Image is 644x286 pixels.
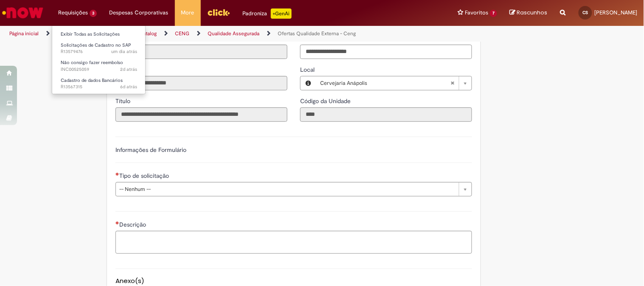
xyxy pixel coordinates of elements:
span: 3 [90,10,97,17]
span: [PERSON_NAME] [595,9,638,16]
time: 29/09/2025 15:20:56 [120,66,137,73]
span: Telefone de Contato [304,34,360,42]
a: Aberto R13579476 : Solicitações de Cadastro no SAP [52,41,146,56]
h5: Anexo(s) [115,278,472,285]
textarea: Descrição [115,231,472,254]
a: Qualidade Assegurada [208,30,259,37]
span: More [181,8,194,17]
input: Título [115,107,287,122]
input: ID [115,45,287,59]
a: CENG [175,30,189,37]
span: CS [583,10,588,15]
a: Exibir Todas as Solicitações [52,30,146,39]
time: 30/09/2025 06:50:49 [111,48,137,55]
span: -- Nenhum -- [119,182,455,196]
input: Código da Unidade [300,107,472,122]
span: Somente leitura - Código da Unidade [300,97,352,105]
span: Somente leitura - Título [115,97,132,105]
span: 6d atrás [120,84,137,90]
span: Favoritos [465,8,488,17]
span: 7 [490,10,497,17]
a: Aberto R13567315 : Cadastro de dados Bancários [52,76,146,92]
abbr: Limpar campo Local [446,76,459,90]
ul: Requisições [52,25,146,94]
label: Somente leitura - Título [115,97,132,105]
button: Local, Visualizar este registro Cervejaria Anápolis [301,76,316,90]
span: Solicitações de Cadastro no SAP [61,42,131,48]
span: 2d atrás [120,66,137,73]
p: +GenAi [271,8,292,19]
a: Cervejaria AnápolisLimpar campo Local [316,76,472,90]
span: Descrição [119,221,148,228]
span: Não consigo fazer reembolso [61,59,123,66]
a: Rascunhos [510,9,548,17]
span: Cervejaria Anápolis [320,76,450,90]
span: Local [300,66,316,73]
span: Necessários [115,221,119,224]
span: Requisições [58,8,88,17]
span: um dia atrás [111,48,137,55]
time: 25/09/2025 15:22:50 [120,84,137,90]
span: INC00525059 [61,66,137,73]
span: R13567315 [61,84,137,90]
div: Padroniza [243,8,292,19]
img: click_logo_yellow_360x200.png [207,6,230,19]
input: Telefone de Contato [300,45,472,59]
span: Tipo de solicitação [119,172,171,179]
span: Rascunhos [517,8,548,17]
span: R13579476 [61,48,137,55]
a: Ofertas Qualidade Externa - Ceng [278,30,356,37]
label: Somente leitura - Código da Unidade [300,97,352,105]
input: Email [115,76,287,90]
span: Necessários [115,172,119,176]
ul: Trilhas de página [6,26,423,42]
a: Página inicial [9,30,39,37]
span: Despesas Corporativas [110,8,169,17]
img: ServiceNow [1,4,45,21]
a: Aberto INC00525059 : Não consigo fazer reembolso [52,58,146,74]
label: Informações de Formulário [115,146,186,154]
span: Cadastro de dados Bancários [61,77,123,84]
